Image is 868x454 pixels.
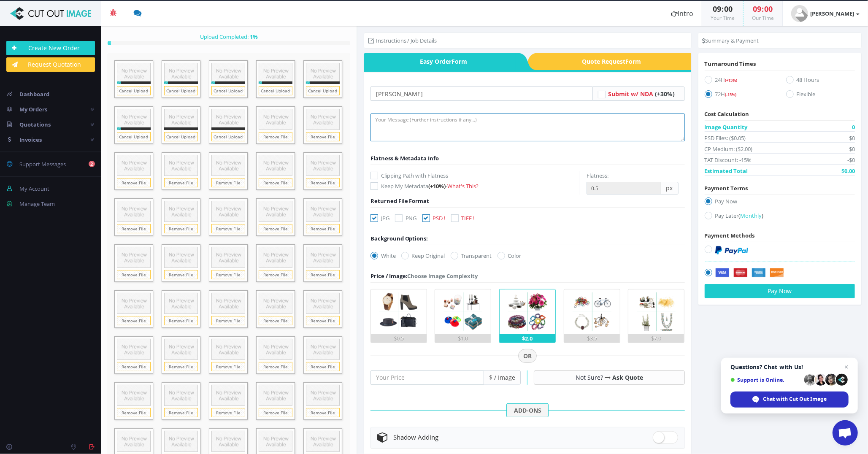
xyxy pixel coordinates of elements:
[786,90,855,101] label: Flexible
[441,289,486,334] img: 2.png
[259,178,292,187] a: Remove File
[370,171,580,180] label: Clipping Path with Flatness
[725,90,737,98] a: (-15%)
[725,78,738,83] span: (+15%)
[725,92,737,97] span: (-15%)
[452,57,468,65] i: Form
[117,178,151,187] a: Remove File
[19,121,51,128] span: Quotations
[117,132,151,141] a: Cancel Upload
[19,90,49,98] span: Dashboard
[705,60,756,68] span: Turnaround Times
[108,32,350,41] div: Upload Completed:
[370,272,478,280] div: Choose Image Complexity
[306,132,340,141] a: Remove File
[306,86,340,95] a: Cancel Upload
[705,167,748,175] span: Estimated Total
[655,90,675,98] span: (+30%)
[164,362,198,371] a: Remove File
[849,145,855,153] span: $0
[19,136,42,143] span: Invoices
[117,86,151,95] a: Cancel Upload
[484,370,521,385] span: $ / Image
[570,289,614,334] img: 4.png
[730,377,801,383] span: Support is Online.
[19,200,55,208] span: Manage Team
[164,270,198,279] a: Remove File
[833,420,858,446] a: Open chat
[6,57,95,72] a: Request Quotation
[164,86,198,95] a: Cancel Upload
[164,224,198,233] a: Remove File
[705,284,855,298] button: Pay Now
[164,132,198,141] a: Cancel Upload
[370,234,428,243] div: Background Options:
[259,362,292,371] a: Remove File
[725,76,738,84] a: (+15%)
[368,36,437,45] li: Instructions / Job Details
[117,408,151,417] a: Remove File
[786,76,855,87] label: 48 Hours
[117,362,151,371] a: Remove File
[6,7,95,20] img: Cut Out Image
[164,316,198,325] a: Remove File
[370,197,430,205] span: Returned File Format
[849,134,855,142] span: $0
[765,4,773,14] span: 00
[462,214,475,222] span: TIFF !
[752,14,774,22] small: Our Time
[705,156,752,164] span: TAT Discount: -15%
[364,53,517,70] a: Easy OrderForm
[211,178,245,187] a: Remove File
[810,10,854,17] strong: [PERSON_NAME]
[211,408,245,417] a: Remove File
[705,184,748,192] span: Payment Terms
[506,403,549,418] span: ADD-ONS
[703,36,759,45] li: Summary & Payment
[259,86,292,95] a: Cancel Upload
[608,90,654,98] span: Submit w/ NDA
[448,182,479,190] a: What's This?
[841,167,855,175] span: $0.00
[370,154,439,162] span: Flatness & Metadata Info
[89,161,95,167] b: 2
[661,182,679,195] span: px
[370,272,408,280] span: Price / Image:
[211,270,245,279] a: Remove File
[306,316,340,325] a: Remove File
[705,90,773,101] label: 72H
[715,246,748,254] img: PayPal
[364,53,517,70] span: Easy Order
[370,251,396,260] label: White
[762,4,765,14] span: :
[370,214,389,222] label: JPG
[429,182,446,190] span: (+10%)
[306,270,340,279] a: Remove File
[370,370,484,385] input: Your Price
[612,373,643,381] a: Ask Quote
[564,334,620,343] div: $3.5
[608,90,675,98] a: Submit w/ NDA (+30%)
[500,334,555,343] div: $2.0
[715,268,784,278] img: Securely by Stripe
[628,334,684,343] div: $7.0
[211,316,245,325] a: Remove File
[393,433,439,441] span: Shadow Adding
[753,4,762,14] span: 09
[433,214,446,222] span: PSD !
[259,408,292,417] a: Remove File
[730,392,849,408] span: Chat with Cut Out Image
[259,224,292,233] a: Remove File
[518,349,537,363] span: OR
[705,145,753,153] span: CP Medium: ($2.00)
[763,395,827,403] span: Chat with Cut Out Image
[538,53,691,70] span: Quote Request
[211,86,245,95] a: Cancel Upload
[6,41,95,55] a: Create New Order
[625,57,641,65] i: Form
[713,4,721,14] span: 09
[705,134,746,142] span: PSD Files: ($0.05)
[721,4,724,14] span: :
[705,110,749,118] span: Cost Calculation
[259,316,292,325] a: Remove File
